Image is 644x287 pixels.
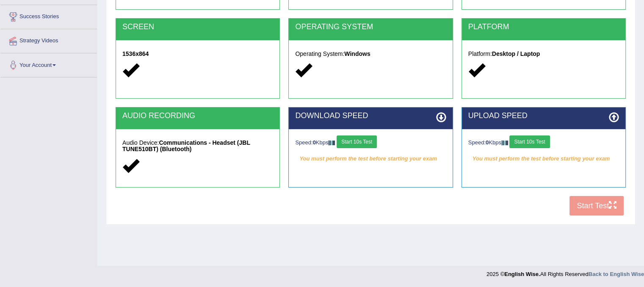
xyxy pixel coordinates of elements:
[589,271,644,277] a: Back to English Wise
[122,23,273,31] h2: SCREEN
[122,50,149,57] strong: 1536x864
[0,5,97,26] a: Success Stories
[122,112,273,120] h2: AUDIO RECORDING
[337,135,377,148] button: Start 10s Test
[509,135,550,148] button: Start 10s Test
[122,139,250,152] strong: Communications - Headset (JBL TUNE510BT) (Bluetooth)
[468,23,619,31] h2: PLATFORM
[313,139,316,146] strong: 0
[486,266,644,278] div: 2025 © All Rights Reserved
[122,140,273,153] h5: Audio Device:
[295,135,446,150] div: Speed: Kbps
[295,112,446,120] h2: DOWNLOAD SPEED
[501,141,508,145] img: ajax-loader-fb-connection.gif
[295,23,446,31] h2: OPERATING SYSTEM
[468,152,619,165] em: You must perform the test before starting your exam
[486,139,489,146] strong: 0
[295,152,446,165] em: You must perform the test before starting your exam
[468,112,619,120] h2: UPLOAD SPEED
[468,51,619,57] h5: Platform:
[0,29,97,50] a: Strategy Videos
[344,50,370,57] strong: Windows
[328,141,335,145] img: ajax-loader-fb-connection.gif
[468,135,619,150] div: Speed: Kbps
[492,50,540,57] strong: Desktop / Laptop
[504,271,540,277] strong: English Wise.
[0,53,97,75] a: Your Account
[295,51,446,57] h5: Operating System:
